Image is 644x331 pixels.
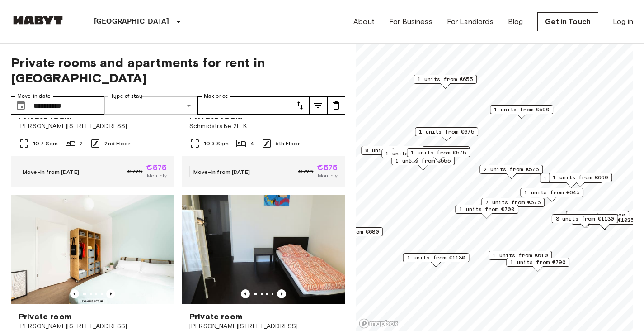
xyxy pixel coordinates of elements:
[484,165,539,173] span: 2 units from €575
[613,16,633,27] a: Log in
[182,195,345,304] img: Marketing picture of unit DE-01-302-010-04
[570,211,625,220] span: 1 units from €600
[204,92,228,100] label: Max price
[493,251,548,259] span: 1 units from €610
[485,198,541,206] span: 7 units from €575
[11,195,174,304] img: Marketing picture of unit DE-01-09-005-04Q
[552,214,618,228] div: Map marker
[549,173,612,187] div: Map marker
[23,168,79,175] span: Move-in from [DATE]
[309,96,327,115] button: tune
[407,254,465,262] span: 1 units from €1130
[365,146,420,154] span: 8 units from €570
[361,146,424,160] div: Map marker
[540,174,603,188] div: Map marker
[106,289,115,298] button: Previous image
[277,289,286,298] button: Previous image
[481,198,545,212] div: Map marker
[459,205,514,213] span: 1 units from €700
[411,149,466,157] span: 1 units from €575
[544,174,599,182] span: 1 units from €660
[418,75,473,83] span: 1 units from €655
[147,172,167,180] span: Monthly
[241,289,250,298] button: Previous image
[327,96,345,115] button: tune
[104,139,130,148] span: 2nd Floor
[391,156,455,170] div: Map marker
[490,105,553,119] div: Map marker
[11,16,65,25] img: Habyt
[189,311,242,322] span: Private room
[12,96,30,115] button: Choose date, selected date is 1 Oct 2025
[146,163,167,172] span: €575
[553,173,608,182] span: 1 units from €660
[324,228,379,236] span: 1 units from €680
[556,215,614,223] span: 3 units from €1130
[520,188,583,202] div: Map marker
[566,211,629,225] div: Map marker
[193,168,250,175] span: Move-in from [DATE]
[94,16,169,27] p: [GEOGRAPHIC_DATA]
[189,322,338,331] span: [PERSON_NAME][STREET_ADDRESS]
[494,106,549,114] span: 1 units from €590
[250,139,254,148] span: 4
[291,96,309,115] button: tune
[489,251,552,265] div: Map marker
[419,128,474,136] span: 1 units from €675
[537,12,598,31] a: Get in Touch
[317,163,338,172] span: €575
[33,139,58,148] span: 10.7 Sqm
[479,165,543,179] div: Map marker
[17,92,51,100] label: Move-in date
[447,16,494,27] a: For Landlords
[506,258,569,272] div: Map marker
[410,147,465,155] span: 4 units from €565
[111,92,142,100] label: Type of stay
[455,205,518,219] div: Map marker
[414,75,477,89] div: Map marker
[389,16,432,27] a: For Business
[19,122,167,131] span: [PERSON_NAME][STREET_ADDRESS]
[127,168,143,176] span: €720
[353,16,375,27] a: About
[276,139,299,148] span: 5th Floor
[19,311,71,322] span: Private room
[19,322,167,331] span: [PERSON_NAME][STREET_ADDRESS]
[11,55,345,86] span: Private rooms and apartments for rent in [GEOGRAPHIC_DATA]
[415,127,478,141] div: Map marker
[318,172,338,180] span: Monthly
[385,149,441,158] span: 1 units from €570
[204,139,229,148] span: 10.3 Sqm
[407,148,470,162] div: Map marker
[359,318,399,329] a: Mapbox logo
[406,146,470,160] div: Map marker
[70,289,79,298] button: Previous image
[189,122,338,131] span: Schmidstraße 2F-K
[381,149,445,163] div: Map marker
[524,188,579,197] span: 1 units from €645
[508,16,523,27] a: Blog
[298,168,314,176] span: €720
[510,258,565,266] span: 1 units from €790
[80,139,83,148] span: 2
[403,253,470,267] div: Map marker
